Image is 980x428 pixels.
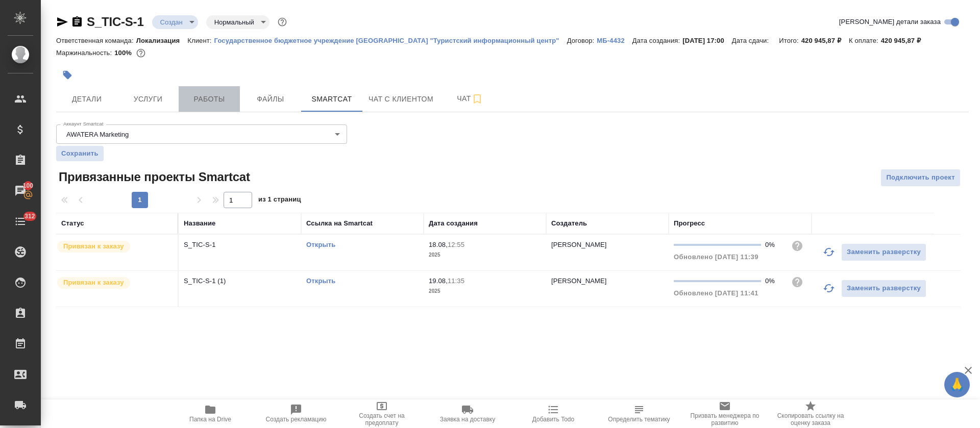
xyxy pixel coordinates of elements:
[56,37,136,44] p: Ответственная команда:
[817,240,841,264] button: Обновить прогресс
[779,37,801,44] p: Итого:
[948,374,966,395] span: 🙏
[124,93,173,106] span: Услуги
[817,276,841,300] button: Обновить прогресс
[71,16,83,28] button: Скопировать ссылку
[306,241,335,248] a: Открыть
[185,93,234,106] span: Работы
[184,218,215,229] div: Название
[674,253,758,261] span: Обновлено [DATE] 11:39
[841,280,926,297] button: Заменить разверстку
[551,241,607,248] p: [PERSON_NAME]
[597,37,632,44] p: МБ-4432
[847,283,921,294] span: Заменить разверстку
[187,37,214,44] p: Клиент:
[87,15,144,29] a: S_TIC-S-1
[61,148,99,159] span: Сохранить
[880,169,961,187] button: Подключить проект
[17,181,40,191] span: 100
[214,36,567,44] a: Государственное бюджетное учреждение [GEOGRAPHIC_DATA] "Туристский информационный центр"
[184,276,296,286] p: S_TIC-S-1 (1)
[674,218,705,229] div: Прогресс
[214,37,567,44] p: Государственное бюджетное учреждение [GEOGRAPHIC_DATA] "Туристский информационный центр"
[567,37,597,44] p: Договор:
[886,172,955,184] span: Подключить проект
[429,241,448,248] p: 18.08,
[446,92,495,105] span: Чат
[63,130,132,139] button: AWATERA Marketing
[134,46,148,60] button: 0.00 RUB;
[18,211,41,221] span: 312
[849,37,881,44] p: К оплате:
[56,16,68,28] button: Скопировать ссылку для ЯМессенджера
[56,64,79,86] button: Добавить тэг
[801,37,849,44] p: 420 945,87 ₽
[3,209,38,234] a: 312
[307,93,356,106] span: Smartcat
[471,93,483,105] svg: Подписаться
[674,289,758,297] span: Обновлено [DATE] 11:41
[448,241,464,248] p: 12:55
[157,18,186,27] button: Создан
[246,93,295,106] span: Файлы
[881,37,928,44] p: 420 945,87 ₽
[276,15,289,29] button: Доп статусы указывают на важность/срочность заказа
[551,218,587,229] div: Создатель
[551,277,607,285] p: [PERSON_NAME]
[429,286,541,296] p: 2025
[136,37,188,44] p: Локализация
[63,278,124,288] p: Привязан к заказу
[306,218,373,229] div: Ссылка на Smartcat
[632,37,682,44] p: Дата создания:
[429,250,541,260] p: 2025
[56,49,114,57] p: Маржинальность:
[114,49,134,57] p: 100%
[211,18,257,27] button: Нормальный
[63,241,124,251] p: Привязан к заказу
[152,15,198,29] div: Создан
[839,17,941,27] span: [PERSON_NAME] детали заказа
[732,37,771,44] p: Дата сдачи:
[841,243,926,261] button: Заменить разверстку
[944,372,970,397] button: 🙏
[56,124,347,144] div: AWATERA Marketing
[61,218,84,229] div: Статус
[597,36,632,44] a: МБ-4432
[682,37,732,44] p: [DATE] 17:00
[56,169,250,185] span: Привязанные проекты Smartcat
[765,276,783,286] div: 0%
[448,277,464,285] p: 11:35
[3,178,38,204] a: 100
[429,218,478,229] div: Дата создания
[56,146,104,161] button: Сохранить
[429,277,448,285] p: 19.08,
[62,93,111,106] span: Детали
[847,246,921,258] span: Заменить разверстку
[369,93,433,106] span: Чат с клиентом
[184,240,296,250] p: S_TIC-S-1
[206,15,269,29] div: Создан
[306,277,335,285] a: Открыть
[765,240,783,250] div: 0%
[258,193,301,208] span: из 1 страниц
